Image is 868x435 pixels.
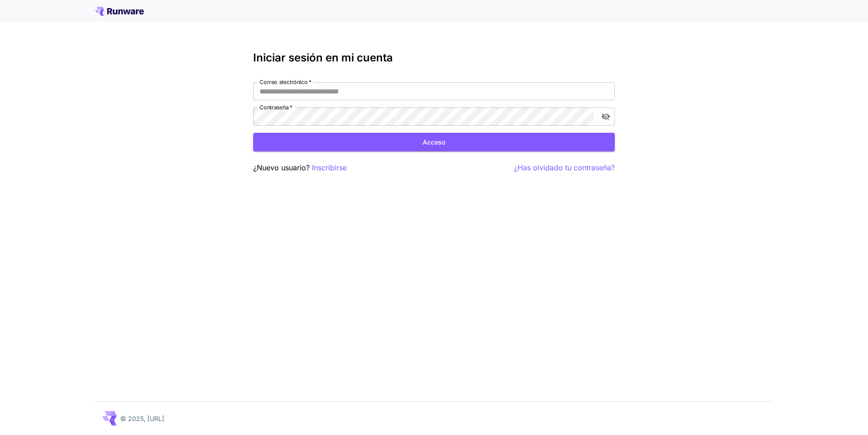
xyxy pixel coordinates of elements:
font: Inscribirse [312,163,347,172]
font: ¿Nuevo usuario? [253,163,310,172]
button: alternar visibilidad de contraseña [598,108,614,125]
button: Inscribirse [312,162,347,173]
font: © 2025, [URL] [120,415,164,422]
font: Iniciar sesión en mi cuenta [253,51,393,64]
font: Contraseña [259,104,289,111]
button: ¿Has olvidado tu contraseña? [514,162,615,173]
font: Acceso [423,138,445,146]
button: Acceso [253,133,615,151]
font: ¿Has olvidado tu contraseña? [514,163,615,172]
font: Correo electrónico [259,79,308,85]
